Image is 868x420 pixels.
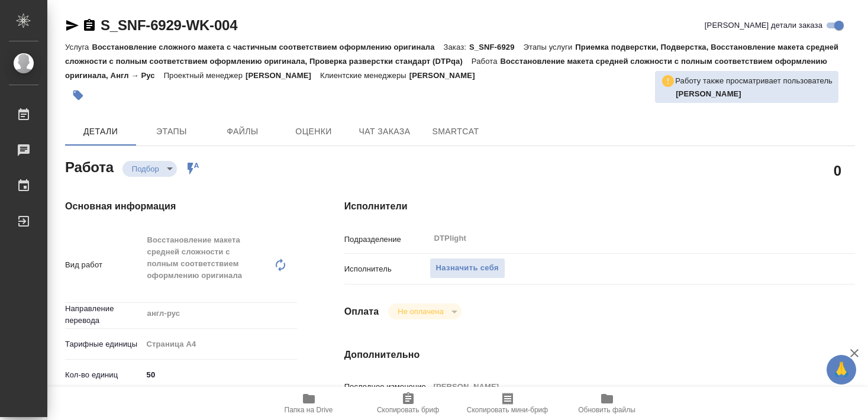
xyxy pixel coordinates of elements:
a: S_SNF-6929-WK-004 [101,17,237,33]
input: Пустое поле [430,378,812,395]
button: Назначить себя [430,258,505,279]
h4: Основная информация [65,199,297,214]
h2: 0 [834,160,841,180]
button: Не оплачена [394,306,447,316]
button: Добавить тэг [65,82,91,108]
h2: Работа [65,156,114,177]
div: Подбор [122,161,177,177]
button: Скопировать бриф [359,387,458,420]
button: Обновить файлы [557,387,657,420]
span: Детали [72,124,129,139]
p: Кол-во единиц [65,369,143,381]
p: [PERSON_NAME] [409,71,484,80]
p: Проектный менеджер [164,71,246,80]
span: Этапы [143,124,200,139]
h4: Исполнители [344,199,855,214]
h4: Оплата [344,305,379,319]
button: Скопировать мини-бриф [458,387,557,420]
span: SmartCat [427,124,484,139]
p: Работу также просматривает пользователь [675,75,832,87]
p: Исполнитель [344,263,430,275]
p: Этапы услуги [524,43,576,51]
div: Страница А4 [143,334,297,354]
button: Подбор [128,164,163,174]
span: 🙏 [831,357,851,382]
p: [PERSON_NAME] [246,71,320,80]
p: Клиентские менеджеры [320,71,409,80]
button: 🙏 [827,355,856,385]
span: Оценки [285,124,342,139]
p: Подразделение [344,234,430,245]
input: ✎ Введи что-нибудь [143,366,297,383]
span: [PERSON_NAME] детали заказа [705,20,822,31]
p: Услуга [65,43,92,51]
h4: Дополнительно [344,348,855,362]
p: Заказ: [444,43,469,51]
span: Папка на Drive [285,406,333,414]
p: Работа [472,57,501,66]
span: Скопировать мини-бриф [467,406,548,414]
span: Назначить себя [436,261,499,275]
p: Тарифные единицы [65,338,143,350]
div: Подбор [388,303,461,319]
button: Папка на Drive [259,387,359,420]
span: Файлы [214,124,271,139]
p: S_SNF-6929 [469,43,524,51]
p: Васильева Ольга [676,88,832,100]
span: Обновить файлы [578,406,635,414]
span: Скопировать бриф [377,406,439,414]
p: Последнее изменение [344,381,430,393]
p: Вид работ [65,259,143,271]
span: Чат заказа [356,124,413,139]
button: Скопировать ссылку [82,18,96,33]
p: Восстановление сложного макета с частичным соответствием оформлению оригинала [92,43,443,51]
p: Направление перевода [65,303,143,327]
button: Скопировать ссылку для ЯМессенджера [65,18,79,33]
b: [PERSON_NAME] [676,89,741,98]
